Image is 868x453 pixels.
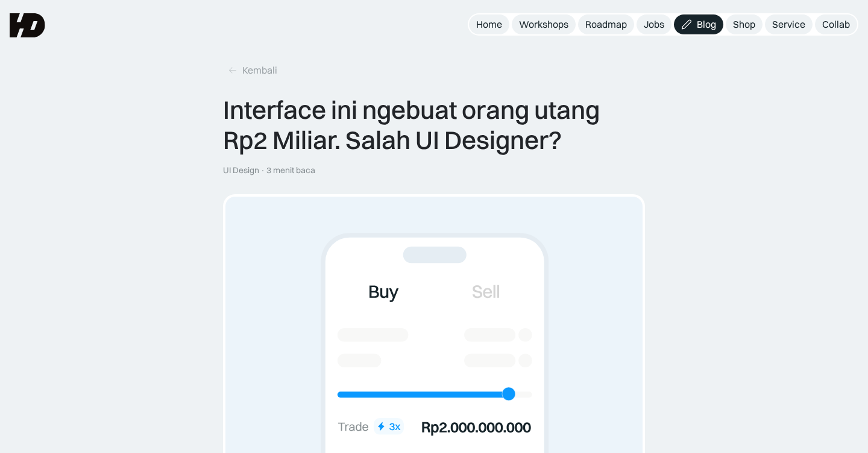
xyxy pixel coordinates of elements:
[476,18,502,31] div: Home
[822,18,850,31] div: Collab
[519,18,568,31] div: Workshops
[266,165,315,176] div: 3 menit baca
[674,14,723,34] a: Blog
[765,14,813,34] a: Service
[733,18,755,31] div: Shop
[815,14,857,34] a: Collab
[697,18,716,31] div: Blog
[726,14,763,34] a: Shop
[260,165,265,176] div: ·
[772,18,805,31] div: Service
[469,14,509,34] a: Home
[578,14,634,34] a: Roadmap
[223,165,259,176] div: UI Design
[223,60,282,80] a: Kembali
[512,14,576,34] a: Workshops
[242,64,277,77] div: Kembali
[223,95,645,156] div: Interface ini ngebuat orang utang Rp2 Miliar. Salah UI Designer?
[644,18,664,31] div: Jobs
[585,18,627,31] div: Roadmap
[637,14,671,34] a: Jobs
